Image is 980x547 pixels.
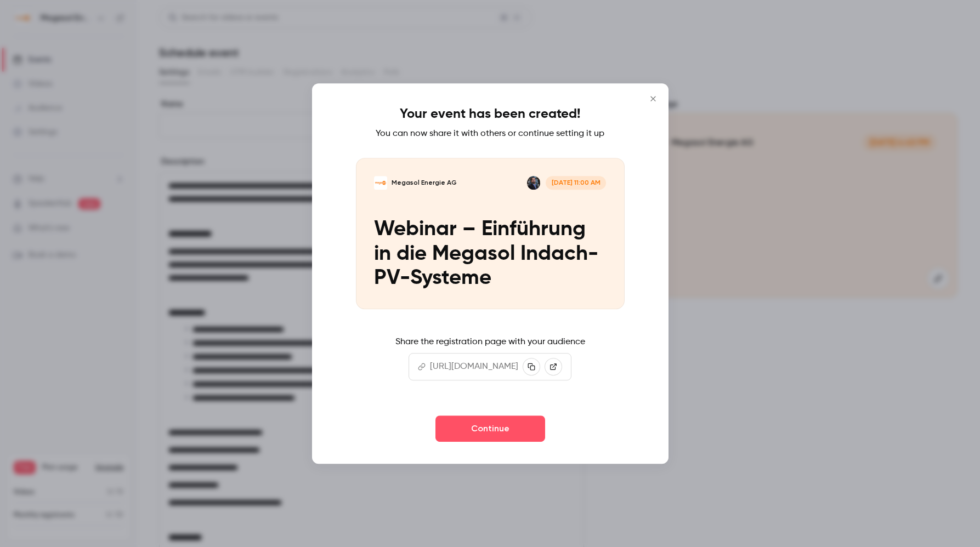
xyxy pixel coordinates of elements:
p: Webinar – Einführung in die Megasol Indach-PV-Systeme [374,218,607,291]
h1: Your event has been created! [400,105,580,123]
p: [URL][DOMAIN_NAME] [430,360,518,373]
p: You can now share it with others or continue setting it up [376,127,604,140]
button: Close [642,88,664,110]
img: Webinar – Einführung in die Megasol Indach-PV-Systeme [374,176,388,190]
p: Megasol Energie AG [392,178,457,187]
img: Dardan Arifaj [527,176,541,190]
p: Share the registration page with your audience [395,335,585,349]
button: Continue [435,415,545,442]
span: [DATE] 11:00 AM [546,176,606,190]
